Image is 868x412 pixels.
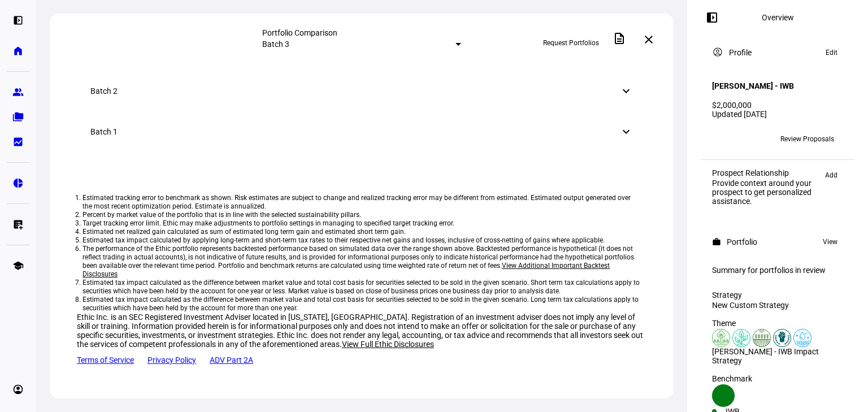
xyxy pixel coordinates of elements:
[90,127,118,136] div: Batch 1
[7,81,29,103] a: group
[83,262,610,278] span: View Additional Important Backtest Disclosures
[642,33,656,46] mat-icon: close
[7,106,29,128] a: folder_copy
[7,131,29,153] a: bid_landscape
[77,313,646,349] div: Ethic Inc. is an SEC Registered Investment Adviser located in [US_STATE], [GEOGRAPHIC_DATA]. Regi...
[712,46,843,59] eth-panel-overview-card-header: Profile
[780,130,834,148] span: Review Proposals
[543,34,599,52] span: Request Portfolios
[262,28,461,37] div: Portfolio Comparison
[77,355,134,365] a: Terms of Service
[825,168,837,182] span: Add
[619,84,633,98] mat-icon: keyboard_arrow_down
[823,235,837,249] span: View
[83,296,641,313] li: Estimated tax impact calculated as the difference between market value and total cost basis for s...
[717,135,726,143] span: JC
[705,11,719,24] mat-icon: left_panel_open
[712,235,843,249] eth-panel-overview-card-header: Portfolio
[712,46,723,58] mat-icon: account_circle
[793,329,811,347] img: cleanWater.colored.svg
[613,32,626,45] mat-icon: description
[12,86,24,98] eth-mat-symbol: group
[712,237,721,246] mat-icon: work
[12,260,24,271] eth-mat-symbol: school
[820,46,843,59] button: Edit
[83,245,641,279] li: The performance of the Ethic portfolio represents backtested performance based on simulated data ...
[712,290,843,300] div: Strategy
[83,228,641,236] li: Estimated net realized gain calculated as sum of estimated long term gain and estimated short ter...
[83,194,641,211] li: Estimated tracking error to benchmark as shown. Risk estimates are subject to change and realized...
[12,219,24,230] eth-mat-symbol: list_alt_add
[12,384,24,395] eth-mat-symbol: account_circle
[12,45,24,57] eth-mat-symbol: home
[729,48,752,57] div: Profile
[7,172,29,194] a: pie_chart
[727,237,757,246] div: Portfolio
[819,168,843,182] button: Add
[83,211,641,219] li: Percent by market value of the portfolio that is in line with the selected sustainability pillars.
[83,219,641,228] li: Target tracking error limit. Ethic may make adjustments to portfolio settings in managing to spec...
[12,177,24,189] eth-mat-symbol: pie_chart
[12,15,24,26] eth-mat-symbol: left_panel_open
[7,40,29,62] a: home
[83,279,641,296] li: Estimated tax impact calculated as the difference between market value and total cost basis for s...
[712,329,730,347] img: deforestation.colored.svg
[210,355,253,365] a: ADV Part 2A
[712,110,843,119] div: Updated [DATE]
[712,81,794,90] h4: [PERSON_NAME] - IWB
[712,319,843,328] div: Theme
[262,40,289,49] mat-select-trigger: Batch 3
[619,125,633,138] mat-icon: keyboard_arrow_down
[712,266,843,275] div: Summary for portfolios in review
[762,13,794,22] div: Overview
[712,179,819,206] div: Provide context around your prospect to get personalized assistance.
[12,136,24,148] eth-mat-symbol: bid_landscape
[826,46,837,59] span: Edit
[147,355,196,365] a: Privacy Policy
[90,86,118,96] div: Batch 2
[771,130,843,148] button: Review Proposals
[753,329,771,347] img: sustainableAgriculture.colored.svg
[712,101,843,110] div: $2,000,000
[712,347,843,365] div: [PERSON_NAME] - IWB Impact Strategy
[83,236,641,245] li: Estimated tax impact calculated by applying long-term and short-term tax rates to their respectiv...
[732,329,750,347] img: climateChange.colored.svg
[817,235,843,249] button: View
[712,168,819,177] div: Prospect Relationship
[712,301,843,310] div: New Custom Strategy
[12,111,24,123] eth-mat-symbol: folder_copy
[712,374,843,383] div: Benchmark
[773,329,791,347] img: racialJustice.colored.svg
[534,34,608,52] button: Request Portfolios
[342,340,434,349] span: View Full Ethic Disclosures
